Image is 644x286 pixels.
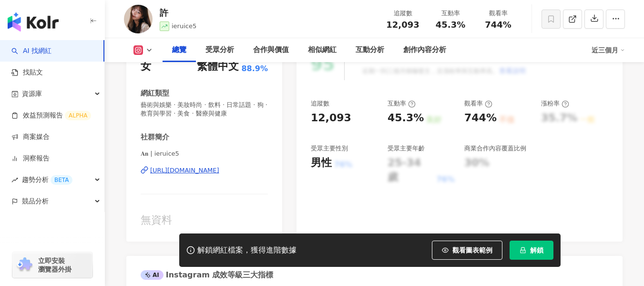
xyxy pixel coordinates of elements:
[197,245,296,255] div: 解鎖網紅檔案，獲得進階數據
[308,44,337,56] div: 相似網紅
[141,59,151,74] div: 女
[51,175,72,185] div: BETA
[141,132,169,142] div: 社群簡介
[311,144,348,153] div: 受眾主要性別
[432,241,502,260] button: 觀看圖表範例
[541,99,569,108] div: 漲粉率
[141,213,268,228] div: 無資料
[385,9,421,18] div: 追蹤數
[388,111,424,126] div: 45.3%
[510,241,553,260] button: 解鎖
[436,20,465,30] span: 45.3%
[311,99,329,108] div: 追蹤數
[141,166,268,175] a: [URL][DOMAIN_NAME]
[464,144,526,153] div: 商業合作內容覆蓋比例
[386,20,419,30] span: 12,093
[464,111,497,126] div: 744%
[432,9,469,18] div: 互動率
[403,44,446,56] div: 創作內容分析
[452,246,492,254] span: 觀看圖表範例
[11,111,91,120] a: 效益預測報告ALPHA
[311,111,351,126] div: 12,093
[141,101,268,118] span: 藝術與娛樂 · 美妝時尚 · 飲料 · 日常話題 · 狗 · 教育與學習 · 美食 · 醫療與健康
[205,44,234,56] div: 受眾分析
[8,12,59,32] img: logo
[388,99,416,108] div: 互動率
[592,42,625,58] div: 近三個月
[12,252,92,278] a: chrome extension立即安裝 瀏覽器外掛
[11,177,18,183] span: rise
[11,46,51,56] a: searchAI 找網紅
[141,88,169,98] div: 網紅類型
[311,156,332,170] div: 男性
[485,20,511,30] span: 744%
[38,256,72,274] span: 立即安裝 瀏覽器外掛
[464,99,492,108] div: 觀看率
[356,44,384,56] div: 互動分析
[141,149,268,158] span: 𝐀𝐧 | ieruice5
[124,5,153,33] img: KOL Avatar
[241,64,268,74] span: 88.9%
[150,166,219,175] div: [URL][DOMAIN_NAME]
[11,68,43,77] a: 找貼文
[172,22,196,30] span: ieruice5
[141,270,164,280] div: AI
[15,257,34,273] img: chrome extension
[197,59,239,74] div: 繁體中文
[253,44,289,56] div: 合作與價值
[22,169,72,191] span: 趨勢分析
[22,83,42,105] span: 資源庫
[11,132,50,142] a: 商案媒合
[480,9,516,18] div: 觀看率
[172,44,186,56] div: 總覽
[160,7,196,19] div: 許
[388,144,425,153] div: 受眾主要年齡
[141,270,273,280] div: Instagram 成效等級三大指標
[22,191,49,212] span: 競品分析
[11,154,50,163] a: 洞察報告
